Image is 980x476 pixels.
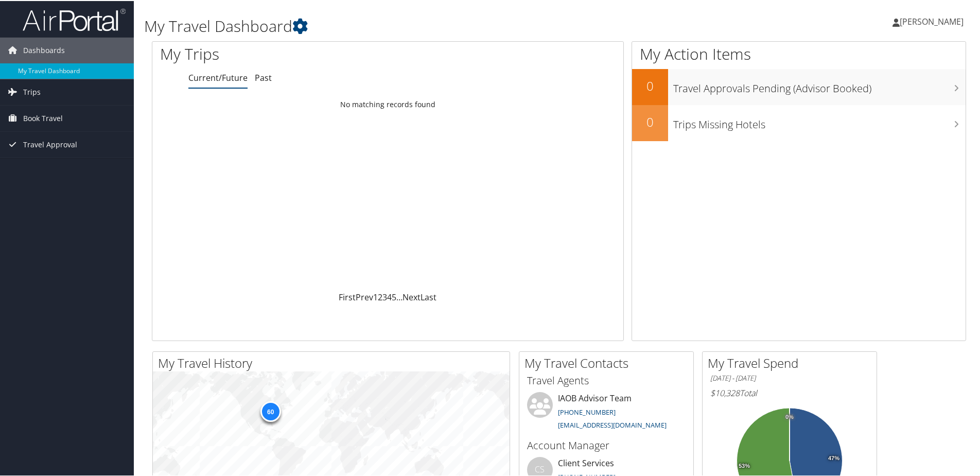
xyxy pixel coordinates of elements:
[23,105,63,130] span: Book Travel
[828,454,839,461] tspan: 47%
[527,437,686,452] h3: Account Manager
[152,94,623,113] td: No matching records found
[23,7,126,31] img: airportal-logo.png
[421,291,436,302] a: Last
[144,14,697,36] h1: My Travel Dashboard
[892,5,974,36] a: [PERSON_NAME]
[900,15,964,26] span: [PERSON_NAME]
[673,75,966,95] h3: Travel Approvals Pending (Advisor Booked)
[23,37,65,62] span: Dashboards
[632,68,966,104] a: 0Travel Approvals Pending (Advisor Booked)
[785,413,794,419] tspan: 0%
[339,291,356,302] a: First
[387,291,392,302] a: 4
[632,112,668,130] h2: 0
[373,291,378,302] a: 1
[558,406,616,416] a: [PHONE_NUMBER]
[710,386,869,398] h6: Total
[378,291,382,302] a: 2
[632,42,966,64] h1: My Action Items
[558,419,667,429] a: [EMAIL_ADDRESS][DOMAIN_NAME]
[396,291,402,302] span: …
[23,78,41,104] span: Trips
[739,462,750,468] tspan: 53%
[522,391,691,433] li: IAOB Advisor Team
[260,400,281,421] div: 60
[255,71,272,82] a: Past
[632,104,966,140] a: 0Trips Missing Hotels
[524,353,693,371] h2: My Travel Contacts
[392,291,396,302] a: 5
[710,386,740,398] span: $10,328
[710,372,869,382] h6: [DATE] - [DATE]
[708,353,877,371] h2: My Travel Spend
[188,71,248,82] a: Current/Future
[23,131,77,157] span: Travel Approval
[632,76,668,94] h2: 0
[160,42,419,64] h1: My Trips
[382,291,387,302] a: 3
[402,291,421,302] a: Next
[673,111,966,131] h3: Trips Missing Hotels
[158,353,510,371] h2: My Travel History
[356,291,373,302] a: Prev
[527,372,686,387] h3: Travel Agents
